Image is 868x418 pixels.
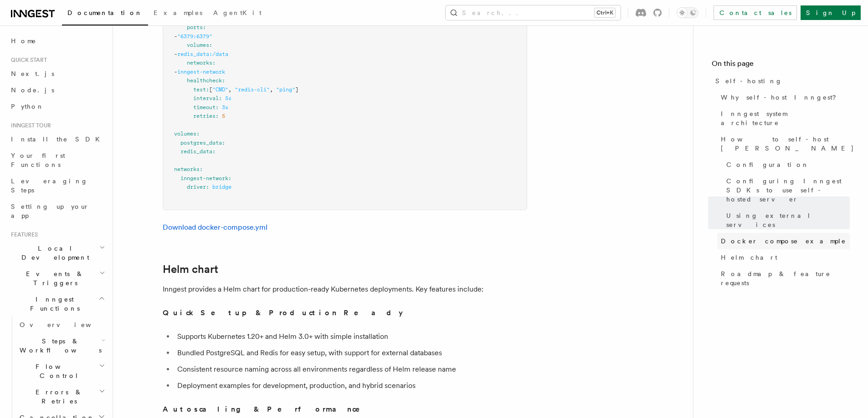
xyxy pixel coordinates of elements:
[721,253,777,262] span: Helm chart
[717,266,850,291] a: Roadmap & feature requests
[175,363,527,376] li: Consistent resource naming across all environments regardless of Helm release name
[717,89,850,106] a: Why self-host Inngest?
[208,3,267,25] a: AgentKit
[7,65,107,82] a: Next.js
[714,5,797,20] a: Contact sales
[295,86,298,93] span: ]
[222,77,225,84] span: :
[209,86,212,93] span: [
[721,269,850,287] span: Roadmap & feature requests
[7,56,47,64] span: Quick start
[723,173,850,207] a: Configuring Inngest SDKs to use self-hosted server
[213,9,262,16] span: AgentKit
[726,176,850,204] span: Configuring Inngest SDKs to use self-hosted server
[175,379,527,392] li: Deployment examples for development, production, and hybrid scenarios
[174,131,196,137] span: volumes
[11,86,54,94] span: Node.js
[193,86,206,93] span: test
[212,184,231,190] span: bridge
[723,156,850,173] a: Configuration
[175,330,527,343] li: Supports Kubernetes 1.20+ and Helm 3.0+ with simple installation
[219,95,222,101] span: :
[721,93,842,102] span: Why self-host Inngest?
[154,9,202,16] span: Examples
[16,358,107,384] button: Flow Control
[446,5,621,20] button: Search...Ctrl+K
[187,24,203,30] span: ports
[726,211,850,229] span: Using external services
[163,308,403,317] strong: Quick Setup & Production Ready
[193,104,216,111] span: timeout
[177,69,225,75] span: inngest-network
[209,42,212,48] span: :
[712,58,850,73] h4: On this page
[7,122,51,129] span: Inngest tour
[216,104,219,111] span: :
[174,69,177,75] span: -
[222,104,228,111] span: 3s
[174,166,200,172] span: networks
[212,148,216,155] span: :
[163,405,373,413] strong: Autoscaling & Performance
[200,166,203,172] span: :
[228,86,231,93] span: ,
[206,86,209,93] span: :
[180,148,212,155] span: redis_data
[180,140,222,146] span: postgres_data
[163,283,527,296] p: Inngest provides a Helm chart for production-ready Kubernetes deployments. Key features include:
[595,8,615,17] kbd: Ctrl+K
[174,33,177,40] span: -
[677,7,699,18] button: Toggle dark mode
[193,113,216,119] span: retries
[180,175,228,181] span: inngest-network
[717,106,850,131] a: Inngest system architecture
[222,140,225,146] span: :
[16,388,99,406] span: Errors & Retries
[212,60,216,66] span: :
[717,249,850,266] a: Helm chart
[276,86,295,93] span: "ping"
[7,291,107,317] button: Inngest Functions
[7,295,98,313] span: Inngest Functions
[206,184,209,190] span: :
[16,384,107,409] button: Errors & Retries
[717,131,850,156] a: How to self-host [PERSON_NAME]
[177,33,212,40] span: "6379:6379"
[11,136,105,143] span: Install the SDK
[196,131,200,137] span: :
[717,233,850,249] a: Docker compose example
[7,198,107,224] a: Setting up your app
[715,76,782,86] span: Self-hosting
[11,203,89,219] span: Setting up your app
[726,160,809,169] span: Configuration
[7,147,107,173] a: Your first Functions
[177,51,228,57] span: redis_data:/data
[7,269,99,287] span: Events & Triggers
[712,73,850,89] a: Self-hosting
[7,240,107,266] button: Local Development
[11,103,44,110] span: Python
[723,207,850,233] a: Using external services
[11,36,36,45] span: Home
[16,337,102,355] span: Steps & Workflows
[11,70,54,77] span: Next.js
[11,177,88,194] span: Leveraging Steps
[7,33,107,49] a: Home
[175,347,527,359] li: Bundled PostgreSQL and Redis for easy setup, with support for external databases
[225,95,231,101] span: 5s
[7,173,107,198] a: Leveraging Steps
[7,244,99,262] span: Local Development
[187,60,212,66] span: networks
[148,3,208,25] a: Examples
[721,109,850,127] span: Inngest system architecture
[7,231,38,238] span: Features
[174,51,177,57] span: -
[235,86,270,93] span: "redis-cli"
[212,86,228,93] span: "CMD"
[187,77,222,84] span: healthcheck
[721,135,854,153] span: How to self-host [PERSON_NAME]
[62,3,148,25] a: Documentation
[20,321,113,328] span: Overview
[216,113,219,119] span: :
[721,237,846,246] span: Docker compose example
